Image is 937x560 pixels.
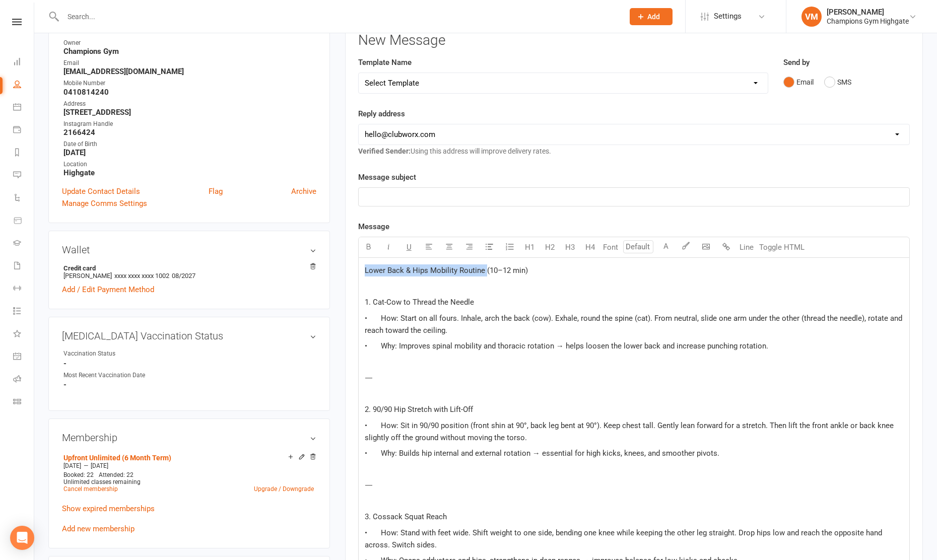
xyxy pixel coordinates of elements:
strong: [DATE] [63,148,316,157]
a: Roll call kiosk mode [13,369,34,391]
span: 2. 90/90 Hip Stretch with Lift-Off [365,405,473,414]
strong: - [63,380,316,389]
a: Upgrade / Downgrade [254,485,314,493]
li: [PERSON_NAME] [62,263,316,281]
a: Add new membership [62,524,135,533]
label: Send by [783,56,810,68]
label: Template Name [358,56,412,68]
span: Lower Back & Hips Mobility Routine (10–12 min) [365,266,528,275]
a: Dashboard [13,51,34,74]
a: Payments [13,119,34,142]
strong: Credit card [63,264,311,272]
input: Default [623,240,653,253]
button: U [399,237,419,257]
strong: 2166424 [63,128,316,137]
a: Product Sales [13,210,34,233]
h3: [MEDICAL_DATA] Vaccination Status [62,330,316,341]
span: xxxx xxxx xxxx 1002 [114,272,169,279]
span: [DATE] [91,462,108,469]
button: Add [630,8,673,25]
strong: Champions Gym [63,47,316,56]
strong: [EMAIL_ADDRESS][DOMAIN_NAME] [63,67,316,76]
a: Add / Edit Payment Method [62,284,154,296]
label: Reply address [358,108,405,120]
button: SMS [824,73,851,92]
div: Vaccination Status [63,349,147,359]
a: Archive [291,185,316,197]
span: Using this address will improve delivery rates. [358,147,551,155]
div: Date of Birth [63,139,316,149]
div: Champions Gym Highgate [827,17,909,26]
div: Mobile Number [63,79,316,88]
a: Reports [13,142,34,165]
span: [DATE] [63,462,81,469]
span: ⸻ [365,480,372,489]
a: Update Contact Details [62,185,140,197]
a: Show expired memberships [62,504,155,513]
strong: Highgate [63,168,316,177]
a: What's New [13,323,34,346]
div: Instagram Handle [63,119,316,129]
div: VM [801,7,822,27]
span: Booked: 22 [63,471,94,478]
span: • How: Start on all fours. Inhale, arch the back (cow). Exhale, round the spine (cat). From neutr... [365,314,904,335]
a: Cancel membership [63,485,118,493]
div: Location [63,160,316,169]
a: General attendance kiosk mode [13,346,34,369]
strong: Verified Sender: [358,147,411,155]
span: Settings [714,5,742,28]
span: U [407,243,412,252]
button: A [656,237,676,257]
span: 1. Cat-Cow to Thread the Needle [365,298,474,307]
span: Attended: 22 [99,471,133,478]
label: Message subject [358,171,416,183]
h3: Wallet [62,244,316,255]
label: Message [358,221,389,233]
div: Most Recent Vaccination Date [63,371,147,380]
button: H4 [580,237,600,257]
h3: Membership [62,432,316,443]
div: Owner [63,38,316,48]
button: Font [600,237,621,257]
button: H1 [520,237,540,257]
button: Line [737,237,757,257]
span: 08/2027 [172,272,195,279]
strong: 0410814240 [63,88,316,97]
strong: - [63,359,316,368]
div: — [61,462,316,470]
span: Add [647,13,660,21]
h3: New Message [358,33,910,48]
span: • How: Stand with feet wide. Shift weight to one side, bending one knee while keeping the other l... [365,528,884,549]
a: Class kiosk mode [13,391,34,414]
button: H3 [560,237,580,257]
span: ⸻ [365,373,372,382]
a: Upfront Unlimited (6 Month Term) [63,454,171,462]
button: Toggle HTML [757,237,807,257]
a: People [13,74,34,97]
div: Address [63,99,316,109]
button: H2 [540,237,560,257]
a: Flag [209,185,223,197]
strong: [STREET_ADDRESS] [63,108,316,117]
button: Email [783,73,814,92]
span: • Why: Improves spinal mobility and thoracic rotation → helps loosen the lower back and increase ... [365,341,768,351]
span: 3. Cossack Squat Reach [365,512,447,521]
span: • Why: Builds hip internal and external rotation → essential for high kicks, knees, and smoother ... [365,449,719,458]
div: [PERSON_NAME] [827,8,909,17]
input: Search... [60,10,617,24]
div: Open Intercom Messenger [10,526,34,550]
span: • How: Sit in 90/90 position (front shin at 90°, back leg bent at 90°). Keep chest tall. Gently l... [365,421,896,442]
span: Unlimited classes remaining [63,478,141,485]
a: Calendar [13,97,34,119]
div: Email [63,58,316,68]
a: Manage Comms Settings [62,197,147,209]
